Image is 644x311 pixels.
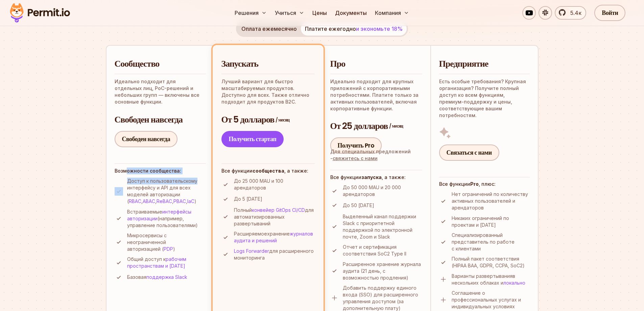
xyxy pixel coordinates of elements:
a: Свободен навсегда [115,131,178,147]
font: Решения [235,9,259,16]
font: Добавить поддержку единого входа (SSO) для расширенного управления доступом (за дополнительную пл... [343,285,418,311]
button: Учиться [272,6,307,20]
font: Полный [234,207,252,213]
font: ) [194,198,196,204]
font: , а также: [382,174,406,180]
font: Про [330,58,345,70]
button: Компания [372,6,412,20]
font: Расширенное хранение журнала аудита (21 день, с возможностью продления) [343,261,421,281]
font: Документы [335,9,367,16]
button: Решения [232,6,269,20]
font: 5.4к [570,9,581,16]
a: 5.4к [555,6,586,20]
a: Документы [332,6,369,20]
font: ) [173,246,175,252]
font: Оплата ежемесячно [241,25,297,32]
a: Связаться с нами [439,145,499,161]
a: интерфейсы авторизации [127,209,191,221]
a: PDP [164,246,173,252]
font: Цены [312,9,327,16]
font: для расширенного мониторинга [234,248,314,261]
font: Соглашение о профессиональных услугах и индивидуальных условиях [452,290,521,309]
a: локально [503,280,525,286]
a: Получить стартап [221,131,284,147]
font: , [186,198,187,204]
font: Варианты развертывания [452,273,512,279]
font: До 50 [DATE] [343,202,374,208]
button: Оплата ежемесячно [237,22,301,36]
font: Свободен навсегда [122,135,170,143]
font: , [141,198,143,204]
font: Общий доступ к [127,256,166,262]
font: Идеально подходит для отдельных лиц, PoC-решений и небольших групп — включены все основные функции. [115,79,199,105]
font: , [155,198,157,204]
font: Учиться [275,9,296,16]
font: Все функции [330,174,361,180]
font: Нет ограничений по количеству активных пользователей и арендаторов [452,191,528,210]
font: Встраиваемые [127,209,162,215]
a: свяжитесь с нами [333,155,378,161]
font: Войти [602,8,618,17]
font: Свободен навсегда [115,113,183,126]
a: RBAC [129,198,141,204]
font: Возможности сообщества: [115,168,181,174]
font: Pro [470,181,479,187]
a: ReBAC [157,198,172,204]
font: Получить стартап [229,135,277,143]
font: Все функции [439,181,470,187]
a: Цены [310,6,330,20]
a: конвейер GitOps CI/CD [252,207,305,213]
font: Для специальных предложений - [330,149,411,161]
font: Получить Pro [338,141,375,150]
font: Идеально подходит для крупных приложений с корпоративными потребностями. Платите только за активн... [330,79,419,111]
font: хранение [267,231,290,237]
font: , а также: [284,168,308,174]
font: До 50 000 MAU и 20 000 арендаторов [343,184,401,197]
font: (например, управление пользователями) [127,216,198,228]
a: IaC [187,198,194,204]
font: До 5 [DATE] [234,196,262,202]
font: Все функции [221,168,253,174]
a: поддержка Slack [146,274,187,280]
font: Лучший вариант для быстро масштабируемых продуктов. Доступно для всех. Также отлично подходит для... [221,79,309,105]
font: Доступ к пользовательскому интерфейсу и API для всех моделей авторизации ( [127,178,197,204]
font: Запускать [221,58,259,70]
font: Расширяемое [234,231,267,237]
font: сообщества [253,168,284,174]
font: для автоматизированных развертываний [234,207,314,226]
a: Получить Pro [330,137,382,154]
a: PBAC [173,198,186,204]
font: / месяц [276,116,289,123]
font: Специализированный представитель по работе с клиентами [452,232,515,251]
font: Сообщество [115,58,160,70]
font: До 25 000 MAU и 100 арендаторов [234,178,283,191]
font: Выделенный канал поддержки Slack с приоритетной поддержкой по электронной почте, Zoom и Slack [343,214,416,240]
a: ABAC [143,198,155,204]
font: , [172,198,173,204]
a: Logs Forwarder [234,248,269,254]
img: Логотип разрешения [7,1,73,24]
font: Полный пакет соответствия (HIPAA BAA, GDPR, CCPA, SoC2) [452,256,525,268]
font: запуска [361,174,382,180]
font: , плюс: [479,181,496,187]
font: Связаться с нами [447,148,492,157]
font: в нескольких облаках и [452,273,515,286]
font: Компания [375,9,401,16]
font: Никаких ограничений по проектам и [DATE] [452,215,509,228]
font: От 5 долларов [221,113,275,126]
a: Войти [594,5,625,21]
font: Микросервисы с неограниченной авторизацией ( [127,232,167,252]
font: Есть особые требования? Крупная организация? Получите полный доступ ко всем функциям, премиум-под... [439,79,526,118]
